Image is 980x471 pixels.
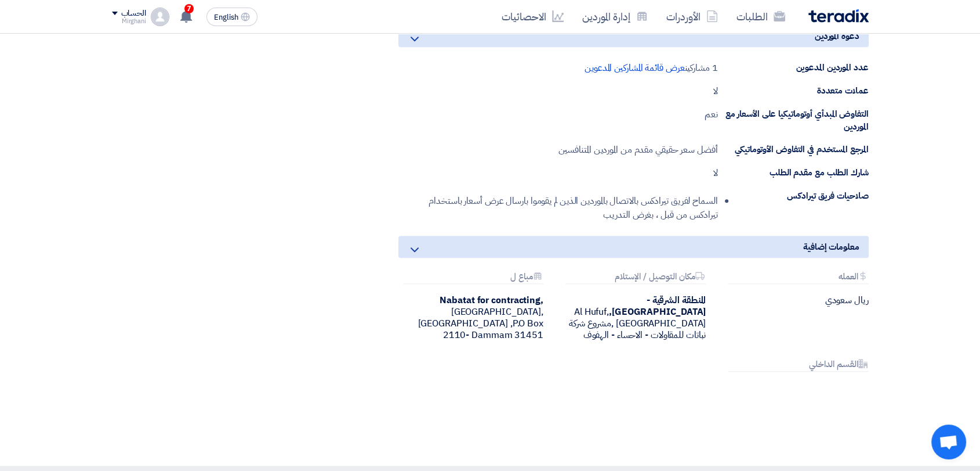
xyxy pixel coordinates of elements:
[723,294,868,306] div: ريال سعودي
[718,189,869,203] div: صلاحيات فريق تيرادكس
[565,272,706,284] div: مكان التوصيل / الإستلام
[713,84,718,98] div: لا
[718,166,869,179] div: شارك الطلب مع مقدم الطلب
[585,61,685,75] span: عرض قائمة المشاركين المدعوين
[713,166,718,180] div: لا
[718,107,869,134] div: التفاوض المبدأي أوتوماتيكيا على الأسعار مع الموردين
[403,272,543,284] div: مباع ل
[184,4,194,13] span: 7
[112,18,146,24] div: Mirghani
[718,61,869,74] div: عدد الموردين المدعوين
[408,189,718,226] li: السماح لفريق تيرادكس بالاتصال بالموردين الذين لم يقوموا بارسال عرض أسعار باستخدام تيرادكس من قبل ...
[214,13,238,21] span: English
[718,84,869,98] div: عملات متعددة
[718,143,869,156] div: المرجع المستخدم في التفاوض الأوتوماتيكي
[657,3,727,30] a: الأوردرات
[931,425,966,459] a: Open chat
[585,61,718,75] div: 1 مشاركين
[573,3,657,30] a: إدارة الموردين
[727,3,794,30] a: الطلبات
[398,294,543,341] div: [GEOGRAPHIC_DATA], [GEOGRAPHIC_DATA] ,P.O Box 2110- Dammam 31451
[728,272,868,284] div: العمله
[121,9,146,19] div: الحساب
[558,143,717,157] div: أفضل سعر حقيقي مقدم من الموردين المتنافسين
[206,8,257,26] button: English
[609,293,706,319] b: المنطقة الشرقية - [GEOGRAPHIC_DATA],
[803,240,859,253] span: معلومات إضافية
[440,293,543,307] b: Nabatat for contracting,
[705,107,718,121] div: نعم
[561,294,706,341] div: Al Hufuf, [GEOGRAPHIC_DATA] ,مشروع شركة نباتات للمقاولات - الاحساء - الهفوف
[728,359,868,372] div: القسم الداخلي
[808,9,869,23] img: Teradix logo
[151,8,169,26] img: profile_test.png
[815,30,859,42] span: دعوة الموردين
[492,3,573,30] a: الاحصائيات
